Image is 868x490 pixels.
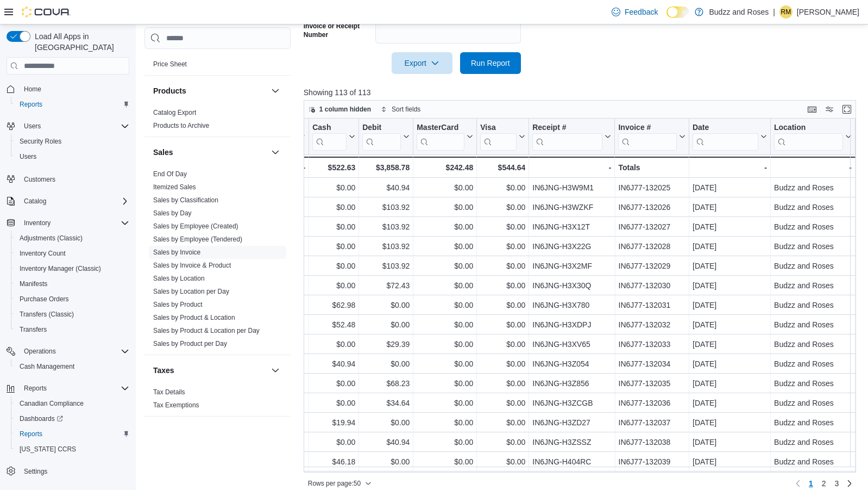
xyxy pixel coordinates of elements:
[15,277,129,290] span: Manifests
[153,147,173,158] h3: Sales
[153,222,238,230] a: Sales by Employee (Created)
[11,261,134,276] button: Inventory Manager (Classic)
[153,183,196,191] a: Itemized Sales
[532,220,611,233] div: IN6JNG-H3X12T
[153,340,227,348] a: Sales by Product per Day
[417,396,473,410] div: $0.00
[15,247,70,260] a: Inventory Count
[20,382,129,395] span: Reports
[15,412,67,425] a: Dashboards
[304,22,371,39] label: Invoice or Receipt Number
[15,98,129,111] span: Reports
[153,314,235,321] a: Sales by Product & Location
[20,100,42,109] span: Reports
[20,345,129,358] span: Operations
[15,262,105,275] a: Inventory Manager (Classic)
[20,249,66,258] span: Inventory Count
[20,430,42,438] span: Reports
[774,259,852,272] div: Budzz and Roses
[392,105,420,114] span: Sort fields
[312,220,355,233] div: $0.00
[11,322,134,337] button: Transfers
[312,181,355,194] div: $0.00
[460,52,521,74] button: Run Report
[312,357,355,370] div: $40.94
[362,123,401,151] div: Debit
[15,323,129,336] span: Transfers
[20,399,84,408] span: Canadian Compliance
[362,318,410,331] div: $0.00
[304,477,376,490] button: Rows per page:50
[15,150,129,163] span: Users
[20,172,129,185] span: Customers
[362,220,410,233] div: $103.92
[2,171,134,187] button: Customers
[532,123,611,151] button: Receipt #
[15,232,87,245] a: Adjustments (Classic)
[709,5,769,18] p: Budzz and Roses
[312,123,347,133] div: Cash
[20,83,46,96] a: Home
[20,120,45,133] button: Users
[153,170,187,178] a: End Of Day
[153,327,260,334] a: Sales by Product & Location per Day
[20,465,52,478] a: Settings
[417,123,464,133] div: MasterCard
[618,299,685,312] div: IN6J77-132031
[693,181,767,194] div: [DATE]
[20,464,129,478] span: Settings
[312,161,355,174] div: $522.63
[153,222,238,231] span: Sales by Employee (Created)
[11,276,134,291] button: Manifests
[417,123,464,151] div: MasterCard
[24,467,47,476] span: Settings
[312,259,355,272] div: $0.00
[362,259,410,272] div: $103.92
[693,240,767,253] div: [DATE]
[417,240,473,253] div: $0.00
[362,201,410,214] div: $103.92
[532,357,611,370] div: IN6JNG-H3Z054
[532,299,611,312] div: IN6JNG-H3X780
[153,339,227,348] span: Sales by Product per Day
[618,123,677,151] div: Invoice #
[362,338,410,351] div: $29.39
[618,220,685,233] div: IN6J77-132027
[24,219,51,227] span: Inventory
[2,194,134,209] button: Catalog
[153,274,205,283] span: Sales by Location
[362,181,410,194] div: $40.94
[242,161,305,174] div: -
[312,377,355,390] div: $0.00
[532,279,611,292] div: IN6JNG-H3X30Q
[319,105,371,114] span: 1 column hidden
[153,170,187,178] span: End Of Day
[11,411,134,426] a: Dashboards
[417,357,473,370] div: $0.00
[11,246,134,261] button: Inventory Count
[532,123,602,133] div: Receipt #
[774,338,852,351] div: Budzz and Roses
[532,201,611,214] div: IN6JNG-H3WZKF
[362,279,410,292] div: $72.43
[153,196,218,204] a: Sales by Classification
[20,362,74,371] span: Cash Management
[20,216,129,230] span: Inventory
[153,85,267,96] button: Products
[308,479,361,488] span: Rows per page : 50
[480,181,525,194] div: $0.00
[269,146,282,159] button: Sales
[417,161,473,174] div: $242.48
[15,427,47,441] a: Reports
[809,478,813,489] span: 1
[20,264,101,273] span: Inventory Manager (Classic)
[153,365,267,376] button: Taxes
[20,445,76,454] span: [US_STATE] CCRS
[312,201,355,214] div: $0.00
[362,123,401,133] div: Debit
[153,121,209,130] span: Products to Archive
[20,414,63,423] span: Dashboards
[774,279,852,292] div: Budzz and Roses
[15,323,51,336] a: Transfers
[24,85,41,94] span: Home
